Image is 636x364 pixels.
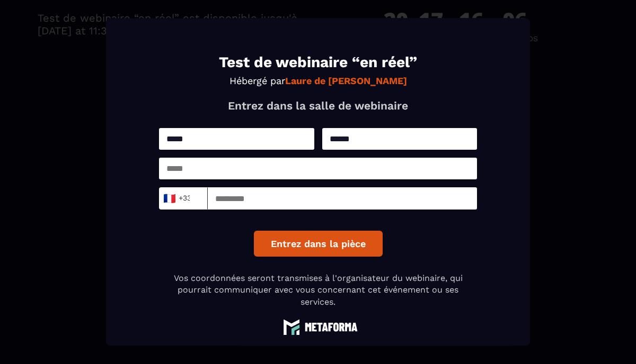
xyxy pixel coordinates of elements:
[254,231,383,257] button: Entrez dans la pièce
[190,190,198,206] input: Search for option
[159,99,477,112] p: Entrez dans la salle de webinaire
[159,55,477,70] h1: Test de webinaire “en réel”
[159,272,477,308] p: Vos coordonnées seront transmises à l'organisateur du webinaire, qui pourrait communiquer avec vo...
[166,191,188,206] span: +33
[159,75,477,86] p: Hébergé par
[163,191,176,206] span: 🇫🇷
[278,319,358,335] img: logo
[285,75,407,86] strong: Laure de [PERSON_NAME]
[159,187,208,210] div: Search for option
